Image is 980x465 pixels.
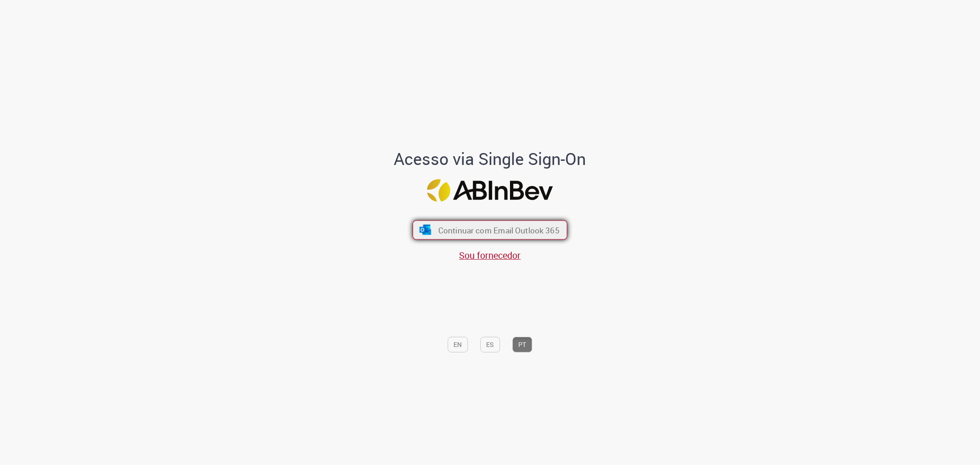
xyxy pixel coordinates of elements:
[513,337,532,352] button: PT
[481,337,500,352] button: ES
[413,220,567,239] button: ícone Azure/Microsoft 360 Continuar com Email Outlook 365
[419,225,432,235] img: ícone Azure/Microsoft 360
[363,150,617,168] h1: Acesso via Single Sign-On
[459,249,521,261] a: Sou fornecedor
[427,179,553,202] img: Logo ABInBev
[448,337,468,352] button: EN
[438,225,560,235] span: Continuar com Email Outlook 365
